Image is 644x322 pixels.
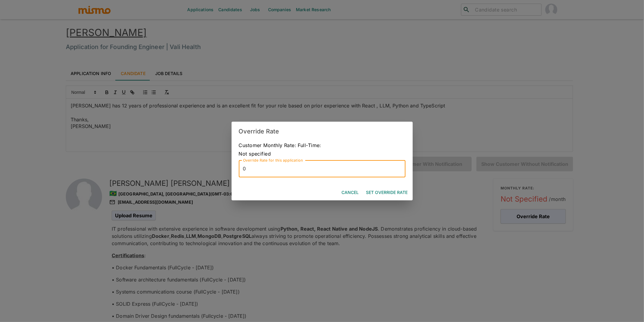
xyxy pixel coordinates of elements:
[239,141,405,158] div: Customer Monthly Rate: Full-Time:
[339,187,361,198] button: Cancel
[364,187,410,198] button: Set Override Rate
[232,122,413,141] h2: Override Rate
[239,149,405,158] div: Not specified
[243,158,303,163] label: Override Rate for this application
